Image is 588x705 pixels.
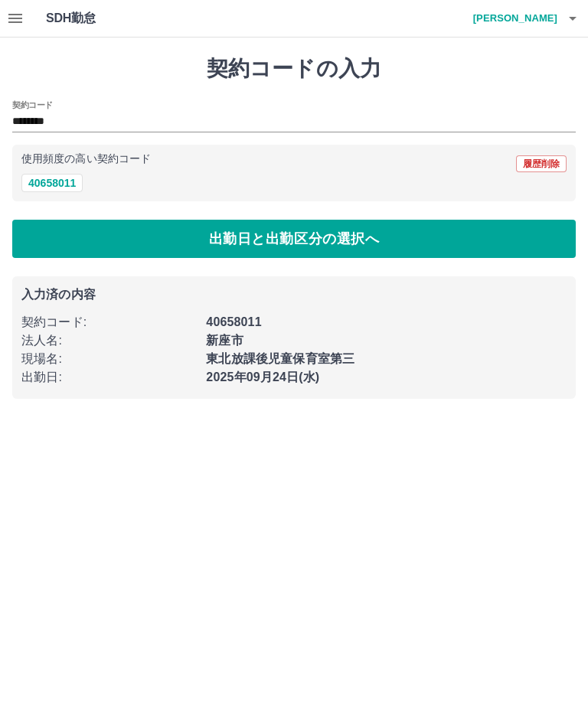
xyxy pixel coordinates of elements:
b: 2025年09月24日(水) [206,370,319,384]
b: 40658011 [206,315,261,328]
h2: 契約コード [12,99,53,111]
p: 現場名 : [21,350,197,368]
h1: 契約コードの入力 [12,56,576,82]
p: 入力済の内容 [21,289,567,301]
p: 出勤日 : [21,368,197,387]
p: 契約コード : [21,313,197,331]
button: 40658011 [21,174,83,192]
b: 新座市 [206,334,243,347]
b: 東北放課後児童保育室第三 [206,352,354,365]
p: 使用頻度の高い契約コード [21,154,151,165]
p: 法人名 : [21,331,197,350]
button: 出勤日と出勤区分の選択へ [12,220,576,258]
button: 履歴削除 [516,155,567,172]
